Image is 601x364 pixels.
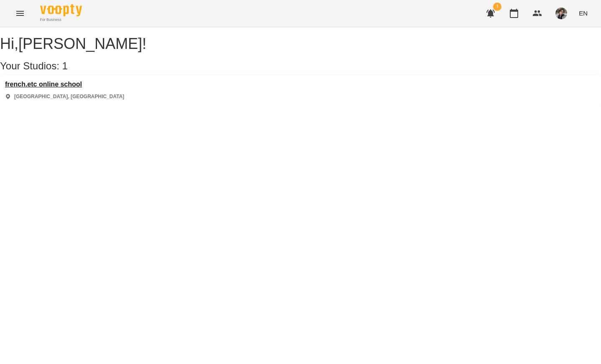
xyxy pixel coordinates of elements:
[575,5,591,21] button: EN
[40,4,82,16] img: Voopty Logo
[10,3,30,23] button: Menu
[5,81,124,88] a: french.etc online school
[14,93,124,100] p: [GEOGRAPHIC_DATA], [GEOGRAPHIC_DATA]
[579,9,588,18] span: EN
[40,17,82,23] span: For Business
[555,8,567,19] img: 3324ceff06b5eb3c0dd68960b867f42f.jpeg
[62,60,68,71] span: 1
[493,3,501,11] span: 1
